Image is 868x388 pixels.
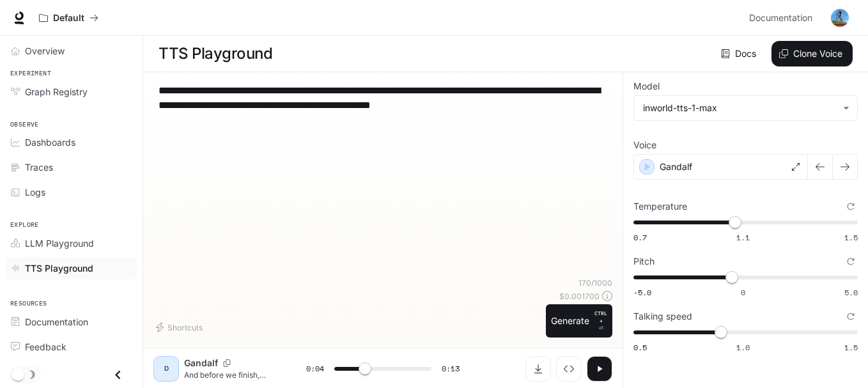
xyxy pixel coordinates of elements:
button: Close drawer [104,362,132,388]
p: Voice [633,141,656,150]
span: Graph Registry [25,85,88,98]
button: All workspaces [33,5,104,31]
a: LLM Playground [5,232,137,254]
button: Inspect [556,356,582,382]
a: Docs [718,41,761,66]
span: 0:04 [306,362,324,375]
span: Documentation [25,315,88,329]
div: D [156,359,176,379]
button: Reset to default [844,309,858,323]
span: Feedback [25,340,66,353]
span: Logs [25,185,45,199]
p: Gandalf [660,160,692,173]
a: Documentation [5,311,137,333]
a: TTS Playground [5,257,137,279]
span: Overview [25,44,65,58]
div: inworld-tts-1-max [634,96,857,120]
a: Documentation [744,5,822,31]
span: 1.5 [844,342,858,353]
a: Logs [5,181,137,203]
a: Graph Registry [5,81,137,103]
p: Model [633,82,660,91]
span: 1.5 [844,232,858,243]
img: User avatar [831,9,849,27]
button: Download audio [525,356,551,382]
span: 0.7 [633,232,647,243]
a: Overview [5,40,137,62]
p: ⏎ [594,309,607,332]
span: Documentation [749,10,812,26]
button: Reset to default [844,199,858,213]
a: Traces [5,156,137,178]
p: CTRL + [594,309,607,325]
p: And before we finish, share this audio with a friend and subscribe to our channel. Here, you’ll a... [184,369,275,380]
p: Default [53,13,84,24]
span: 0:13 [442,362,460,375]
p: Temperature [633,202,687,211]
span: 0.5 [633,342,647,353]
span: Traces [25,160,53,174]
button: Reset to default [844,254,858,268]
span: 5.0 [844,287,858,298]
span: 0 [741,287,745,298]
span: 1.1 [736,232,750,243]
button: Copy Voice ID [218,359,236,367]
h1: TTS Playground [159,41,272,66]
span: Dark mode toggle [12,367,24,381]
span: -5.0 [633,287,651,298]
a: Feedback [5,336,137,358]
span: Dashboards [25,136,75,149]
button: GenerateCTRL +⏎ [546,304,612,338]
button: Shortcuts [153,317,208,338]
p: Gandalf [184,357,218,369]
p: Pitch [633,257,655,266]
span: LLM Playground [25,237,94,250]
button: User avatar [827,5,853,31]
div: inworld-tts-1-max [643,102,837,114]
span: TTS Playground [25,261,93,275]
p: Talking speed [633,312,692,321]
span: 1.0 [736,342,750,353]
button: Clone Voice [771,41,853,66]
a: Dashboards [5,131,137,153]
